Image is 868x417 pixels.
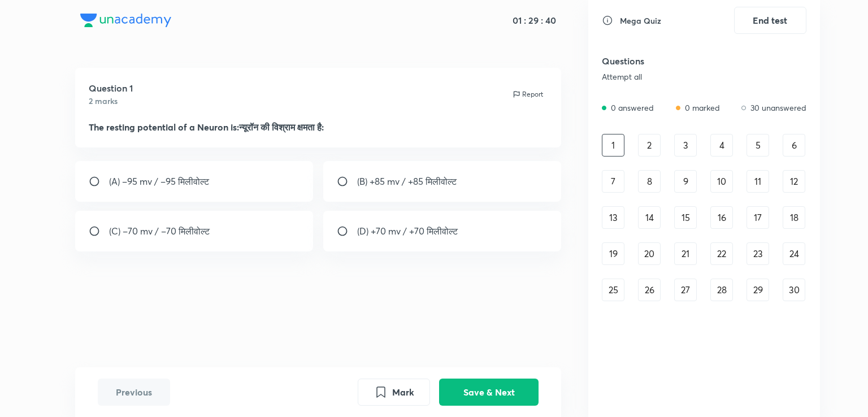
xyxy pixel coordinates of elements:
div: 26 [638,279,661,301]
button: Save & Next [439,379,539,406]
div: 1 [602,134,624,157]
div: 7 [602,170,624,193]
h5: Questions [602,54,745,68]
div: 5 [747,134,769,157]
button: Mark [358,379,430,406]
div: 29 [747,279,769,301]
div: 19 [602,242,624,265]
h6: 2 marks [89,95,133,107]
p: (C) –70 mv / –70 मिलीवोल्ट [109,224,210,238]
div: 18 [783,206,805,229]
div: 14 [638,206,661,229]
p: (A) –95 mv / –95 मिलीवोल्ट [109,175,209,188]
div: 22 [710,242,733,265]
div: 11 [747,170,769,193]
h5: 01 : [513,15,526,26]
p: 30 unanswered [750,102,806,114]
div: 15 [674,206,697,229]
p: Report [522,89,543,99]
div: 8 [638,170,661,193]
div: 25 [602,279,624,301]
button: Previous [98,379,170,406]
div: 17 [747,206,769,229]
div: 3 [674,134,697,157]
div: Attempt all [602,72,745,81]
div: 23 [747,242,769,265]
div: 20 [638,242,661,265]
div: 16 [710,206,733,229]
strong: The resting potential of a Neuron is:न्यूरॉन की विश्राम क्षमता है: [89,121,324,133]
p: (D) +70 mv / +70 मिलीवोल्ट [357,224,458,238]
div: 2 [638,134,661,157]
div: 6 [783,134,805,157]
button: End test [734,7,806,34]
div: 12 [783,170,805,193]
h6: Mega Quiz [620,15,661,27]
p: (B) +85 mv / +85 मिलीवोल्ट [357,175,457,188]
h5: 40 [543,15,556,26]
div: 4 [710,134,733,157]
div: 10 [710,170,733,193]
p: 0 answered [611,102,654,114]
div: 21 [674,242,697,265]
div: 9 [674,170,697,193]
div: 24 [783,242,805,265]
p: 0 marked [685,102,720,114]
h5: Question 1 [89,81,133,95]
div: 30 [783,279,805,301]
div: 13 [602,206,624,229]
img: report icon [512,90,521,99]
div: 28 [710,279,733,301]
h5: 29 : [526,15,543,26]
div: 27 [674,279,697,301]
